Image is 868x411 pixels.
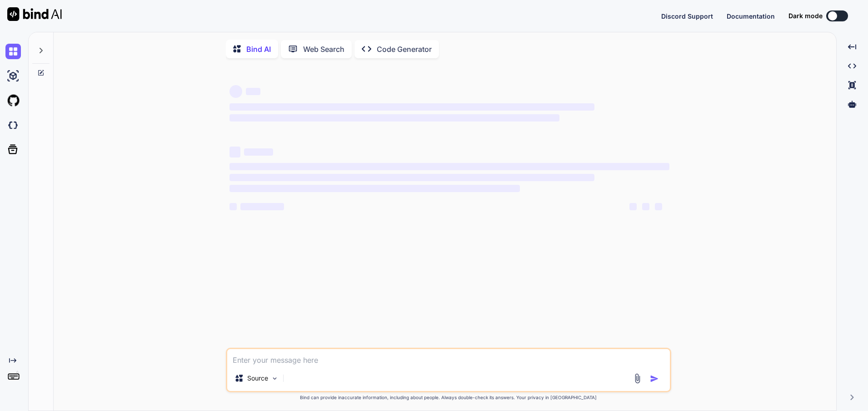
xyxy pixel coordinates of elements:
span: ‌ [229,163,669,170]
span: ‌ [229,185,520,192]
p: Web Search [303,44,344,55]
span: ‌ [642,203,649,210]
span: ‌ [229,147,240,157]
img: chat [5,44,21,59]
span: ‌ [240,203,284,210]
img: attachment [632,373,643,384]
span: Documentation [727,12,775,20]
span: ‌ [229,203,237,210]
span: ‌ [629,203,637,210]
img: darkCloudIdeIcon [5,117,21,133]
img: icon [650,374,659,383]
span: ‌ [229,114,559,122]
button: Discord Support [661,11,713,21]
span: ‌ [246,88,260,95]
p: Source [247,374,268,383]
p: Bind AI [246,44,271,55]
span: ‌ [229,174,594,181]
span: ‌ [244,148,273,156]
span: ‌ [229,85,242,98]
img: Bind AI [7,7,62,21]
img: Pick Models [271,375,279,382]
span: ‌ [229,103,594,111]
span: Dark mode [788,11,823,20]
button: Documentation [727,11,775,21]
p: Bind can provide inaccurate information, including about people. Always double-check its answers.... [226,394,671,401]
p: Code Generator [377,44,432,55]
img: githubLight [5,93,21,108]
span: Discord Support [661,12,713,20]
img: ai-studio [5,68,21,84]
span: ‌ [655,203,662,210]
